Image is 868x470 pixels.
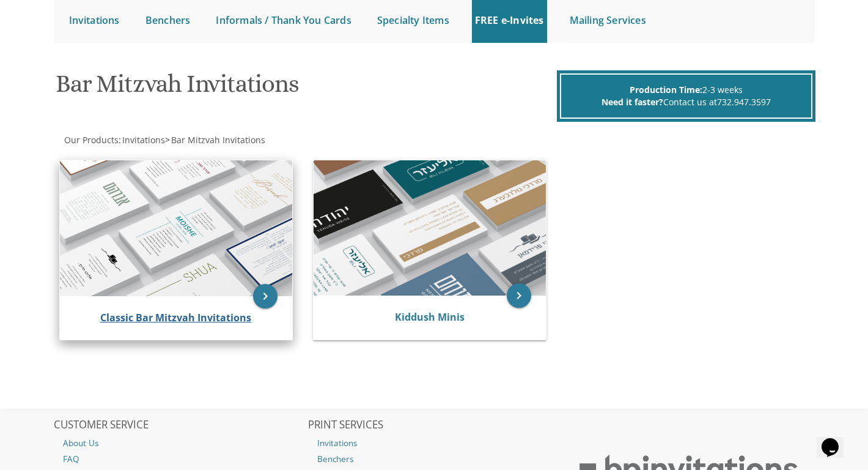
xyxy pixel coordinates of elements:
h1: Bar Mitzvah Invitations [56,70,554,106]
div: : [54,134,435,146]
img: Classic Bar Mitzvah Invitations [60,160,292,296]
a: Our Products [63,134,119,146]
iframe: chat widget [817,421,856,458]
img: Kiddush Minis [314,160,546,296]
span: Need it faster? [601,96,663,108]
a: Kiddush Minis [395,310,465,324]
a: Invitations [308,435,561,451]
a: Classic Bar Mitzvah Invitations [100,311,251,324]
h2: PRINT SERVICES [308,419,561,431]
a: About Us [54,435,306,451]
a: Bar Mitzvah Invitations [170,134,265,146]
span: Invitations [122,134,165,146]
span: Bar Mitzvah Invitations [171,134,265,146]
span: Production Time: [630,84,702,95]
a: Invitations [121,134,165,146]
a: keyboard_arrow_right [253,284,278,308]
a: Benchers [308,451,561,467]
h2: CUSTOMER SERVICE [54,419,306,431]
a: FAQ [54,451,306,467]
a: keyboard_arrow_right [507,283,531,308]
div: 2-3 weeks Contact us at [560,73,812,119]
a: 732.947.3597 [717,96,771,108]
span: > [165,134,265,146]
